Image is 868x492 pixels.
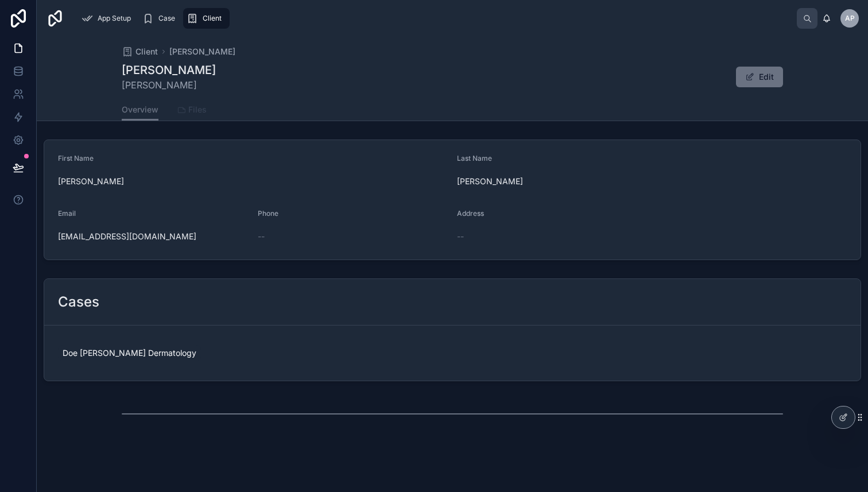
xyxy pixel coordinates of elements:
[457,209,484,218] span: Address
[139,8,183,29] a: Case
[63,347,196,359] span: Doe [PERSON_NAME] Dermatology
[58,231,249,242] span: [EMAIL_ADDRESS][DOMAIN_NAME]
[258,231,265,242] span: --
[122,46,158,57] a: Client
[258,209,278,218] span: Phone
[78,8,139,29] a: App Setup
[188,104,207,115] span: Files
[169,46,235,57] a: [PERSON_NAME]
[58,209,76,218] span: Email
[122,62,216,78] h1: [PERSON_NAME]
[73,6,797,31] div: scrollable content
[203,14,222,23] span: Client
[58,293,99,311] h2: Cases
[46,9,64,28] img: App logo
[183,8,230,29] a: Client
[457,154,492,162] span: Last Name
[135,46,158,57] span: Client
[177,99,207,122] a: Files
[58,176,448,187] span: [PERSON_NAME]
[122,78,216,92] span: [PERSON_NAME]
[457,176,847,187] span: [PERSON_NAME]
[122,104,158,115] span: Overview
[58,345,201,361] a: Doe [PERSON_NAME] Dermatology
[736,67,783,87] button: Edit
[845,14,855,23] span: AP
[98,14,131,23] span: App Setup
[122,99,158,121] a: Overview
[158,14,175,23] span: Case
[457,231,464,242] span: --
[58,154,94,162] span: First Name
